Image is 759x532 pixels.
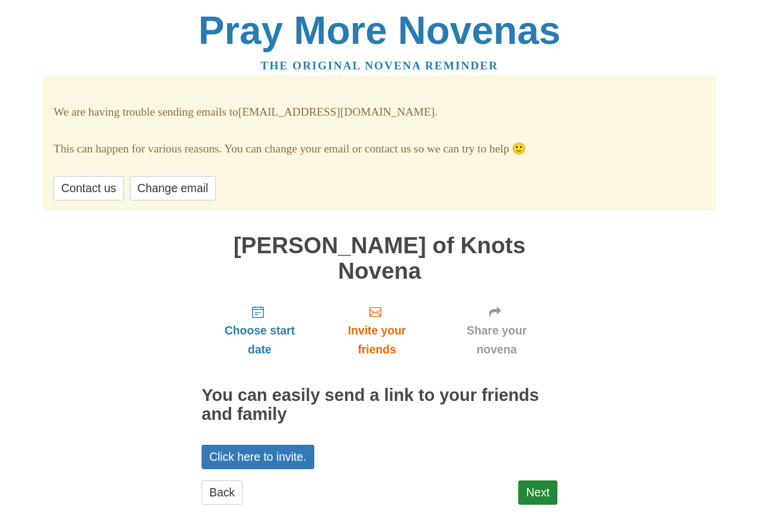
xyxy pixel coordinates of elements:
h1: [PERSON_NAME] of Knots Novena [202,233,557,283]
a: Click here to invite. [202,445,314,469]
a: Choose start date [202,295,318,366]
a: Pray More Novenas [199,8,561,52]
span: Invite your friends [330,321,424,360]
span: Choose start date [213,321,306,360]
p: This can happen for various reasons. You can change your email or contact us so we can try to help 🙂 [53,139,705,159]
p: We are having trouble sending emails to [EMAIL_ADDRESS][DOMAIN_NAME] . [53,103,705,122]
a: Invite your friends [318,295,436,366]
a: Change email [130,176,216,200]
a: Next [518,480,557,505]
a: Share your novena [436,295,557,366]
h2: You can easily send a link to your friends and family [202,386,557,424]
span: Share your novena [448,321,546,360]
a: Contact us [53,176,124,200]
a: Back [202,480,243,505]
a: The original novena reminder [261,59,499,72]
